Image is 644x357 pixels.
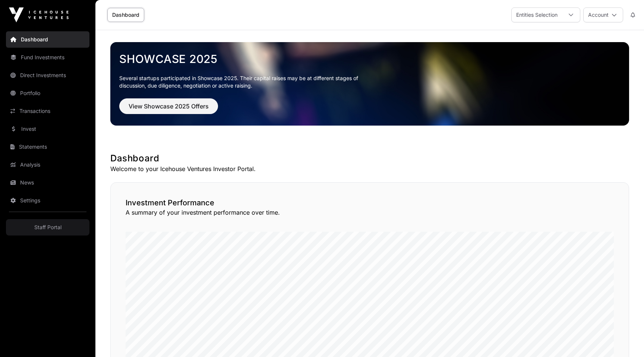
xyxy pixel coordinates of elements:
a: Fund Investments [6,49,89,66]
a: Dashboard [107,8,144,22]
p: A summary of your investment performance over time. [126,208,614,217]
h1: Dashboard [110,152,629,164]
a: Direct Investments [6,67,89,83]
iframe: Chat Widget [607,321,644,357]
h2: Investment Performance [126,198,614,208]
a: Transactions [6,103,89,119]
img: Icehouse Ventures Logo [9,7,69,22]
a: Settings [6,192,89,209]
a: Analysis [6,157,89,173]
a: News [6,174,89,191]
a: Invest [6,121,89,137]
a: Portfolio [6,85,89,101]
a: Statements [6,139,89,155]
img: Showcase 2025 [110,42,629,126]
p: Welcome to your Icehouse Ventures Investor Portal. [110,164,629,173]
a: Showcase 2025 [119,52,620,66]
button: Account [583,7,623,22]
div: Entities Selection [512,8,562,22]
a: View Showcase 2025 Offers [119,106,218,113]
button: View Showcase 2025 Offers [119,98,218,114]
span: View Showcase 2025 Offers [129,102,209,111]
a: Dashboard [6,31,89,48]
a: Staff Portal [6,219,89,236]
p: Several startups participated in Showcase 2025. Their capital raises may be at different stages o... [119,75,370,89]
